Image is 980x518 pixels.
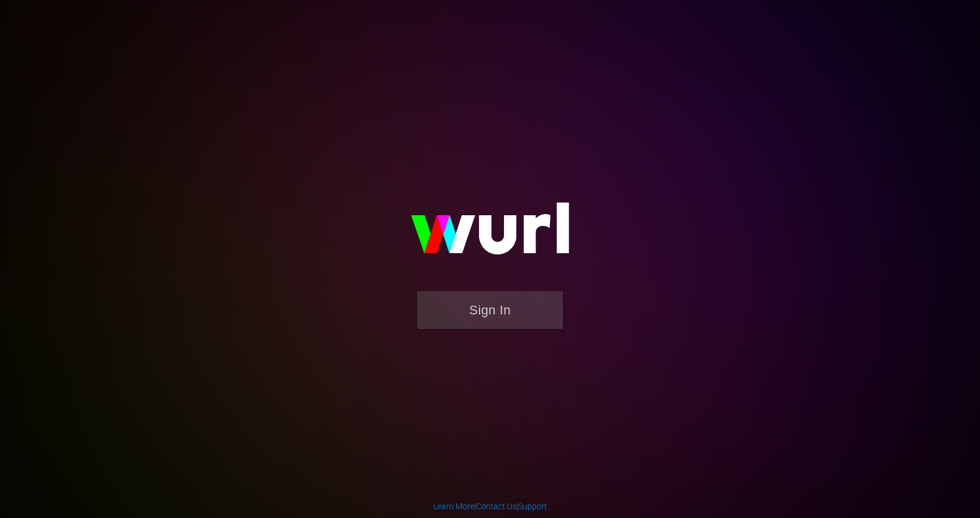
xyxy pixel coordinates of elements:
img: wurl-logo-on-black-223613ac3d8ba8fe6dc639794a292ebdb59501304c7dfd60c99c58986ef67473.svg [373,177,607,290]
a: Learn More [433,502,474,511]
button: Sign In [417,291,563,329]
div: | | [433,501,547,512]
a: Contact Us [476,502,516,511]
a: Support [518,502,547,511]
